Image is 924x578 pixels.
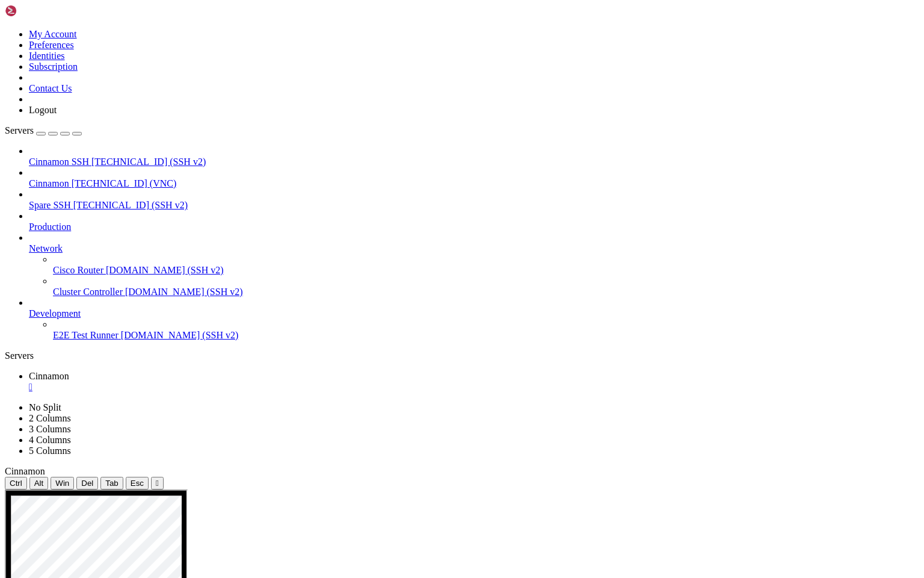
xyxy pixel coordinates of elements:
span: Servers [5,125,34,135]
span: Del [81,479,93,488]
span: Win [55,479,69,488]
a: 4 Columns [29,435,71,445]
li: Production [29,211,919,232]
a: Spare SSH [TECHNICAL_ID] (SSH v2) [29,200,919,211]
li: Cluster Controller [DOMAIN_NAME] (SSH v2) [53,276,919,297]
a: Production [29,222,919,232]
a: No Split [29,402,61,412]
a:  [29,382,919,393]
a: Development [29,308,919,319]
a: Logout [29,105,57,115]
span: Tab [105,479,119,488]
span: Cinnamon [29,178,69,188]
span: [DOMAIN_NAME] (SSH v2) [121,330,239,340]
button: Ctrl [5,477,27,489]
li: Cinnamon [TECHNICAL_ID] (VNC) [29,167,919,189]
li: Spare SSH [TECHNICAL_ID] (SSH v2) [29,189,919,211]
span: Ctrl [10,479,22,488]
img: Shellngn [5,5,74,17]
a: My Account [29,29,77,39]
button: Win [51,477,74,489]
a: Cinnamon [29,371,919,393]
span: Cinnamon SSH [29,157,89,167]
li: Cinnamon SSH [TECHNICAL_ID] (SSH v2) [29,146,919,167]
a: Cisco Router [DOMAIN_NAME] (SSH v2) [53,265,919,276]
li: Cisco Router [DOMAIN_NAME] (SSH v2) [53,254,919,276]
a: Preferences [29,40,74,50]
a: 2 Columns [29,413,71,423]
div:  [156,479,159,488]
span: Spare SSH [29,200,71,210]
a: Identities [29,51,65,61]
button: Tab [100,477,123,489]
a: Servers [5,125,82,135]
span: [TECHNICAL_ID] (SSH v2) [73,200,188,210]
span: [TECHNICAL_ID] (SSH v2) [91,157,206,167]
a: Cluster Controller [DOMAIN_NAME] (SSH v2) [53,287,919,297]
span: Production [29,222,71,232]
a: Contact Us [29,83,72,93]
button: Del [76,477,98,489]
span: Cinnamon [29,371,69,381]
a: E2E Test Runner [DOMAIN_NAME] (SSH v2) [53,330,919,341]
button:  [151,477,164,489]
button: Esc [126,477,149,489]
a: Cinnamon [TECHNICAL_ID] (VNC) [29,178,919,189]
a: Subscription [29,61,78,72]
div: Servers [5,350,919,361]
span: Cinnamon [5,466,45,476]
a: 3 Columns [29,424,71,434]
a: Network [29,243,919,254]
a: Cinnamon SSH [TECHNICAL_ID] (SSH v2) [29,157,919,167]
span: [DOMAIN_NAME] (SSH v2) [106,265,224,275]
li: Network [29,232,919,297]
span: Esc [131,479,144,488]
span: Alt [34,479,44,488]
span: Network [29,243,63,253]
span: Development [29,308,81,319]
span: [DOMAIN_NAME] (SSH v2) [125,287,243,297]
span: [TECHNICAL_ID] (VNC) [72,178,177,188]
li: E2E Test Runner [DOMAIN_NAME] (SSH v2) [53,319,919,341]
span: Cluster Controller [53,287,123,297]
li: Development [29,297,919,341]
span: Cisco Router [53,265,103,275]
a: 5 Columns [29,446,71,456]
button: Alt [29,477,49,489]
span: E2E Test Runner [53,330,119,340]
